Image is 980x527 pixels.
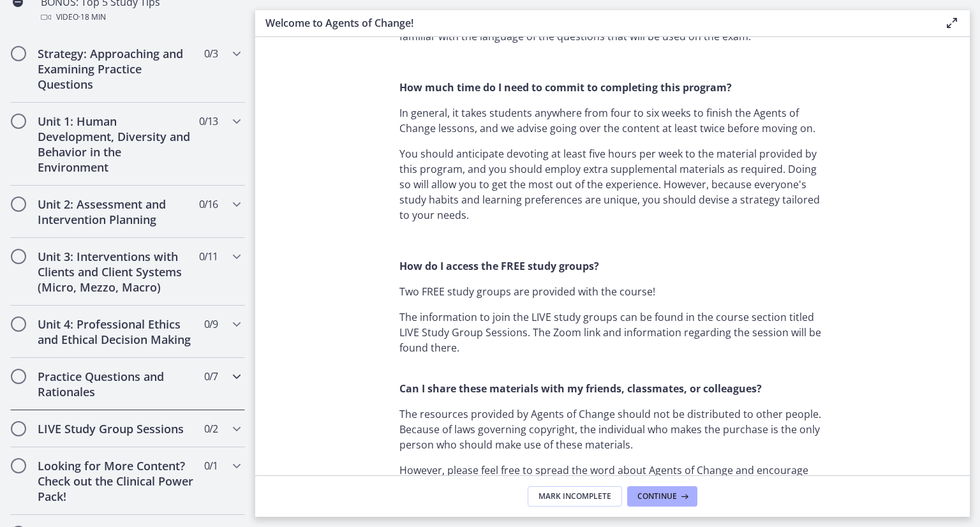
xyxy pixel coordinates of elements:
[41,10,240,25] div: Video
[204,316,218,332] span: 0 / 9
[38,197,193,227] h2: Unit 2: Assessment and Intervention Planning
[265,15,924,31] h3: Welcome to Agents of Change!
[199,249,218,264] span: 0 / 11
[78,10,106,25] span: · 18 min
[204,421,218,436] span: 0 / 2
[174,84,253,135] button: Play Video: c1o6hcmjueu5qasqsu00.mp4
[401,218,426,240] button: Fullscreen
[399,463,826,493] p: However, please feel free to spread the word about Agents of Change and encourage others to check...
[350,218,375,240] button: Mute
[375,218,401,240] button: Show settings menu
[528,486,622,507] button: Mark Incomplete
[199,114,218,129] span: 0 / 13
[399,309,826,371] p: The information to join the LIVE study groups can be found in the course section titled LIVE Stud...
[199,197,218,212] span: 0 / 16
[538,491,611,501] span: Mark Incomplete
[399,382,762,396] strong: Can I share these materials with my friends, classmates, or colleagues?
[637,491,677,501] span: Continue
[399,80,732,94] strong: How much time do I need to commit to completing this program?
[204,369,218,384] span: 0 / 7
[38,316,193,347] h2: Unit 4: Professional Ethics and Ethical Decision Making
[399,284,826,299] p: Two FREE study groups are provided with the course!
[399,259,599,273] strong: How do I access the FREE study groups?
[38,249,193,295] h2: Unit 3: Interventions with Clients and Client Systems (Micro, Mezzo, Macro)
[38,369,193,399] h2: Practice Questions and Rationales
[204,458,218,473] span: 0 / 1
[55,218,343,240] div: Playbar
[399,406,826,452] p: The resources provided by Agents of Change should not be distributed to other people. Because of ...
[38,421,193,436] h2: LIVE Study Group Sessions
[204,46,218,61] span: 0 / 3
[399,146,826,223] p: You should anticipate devoting at least five hours per week to the material provided by this prog...
[38,114,193,175] h2: Unit 1: Human Development, Diversity and Behavior in the Environment
[399,105,826,136] p: In general, it takes students anywhere from four to six weeks to finish the Agents of Change less...
[627,486,697,507] button: Continue
[38,46,193,92] h2: Strategy: Approaching and Examining Practice Questions
[38,458,193,504] h2: Looking for More Content? Check out the Clinical Power Pack!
